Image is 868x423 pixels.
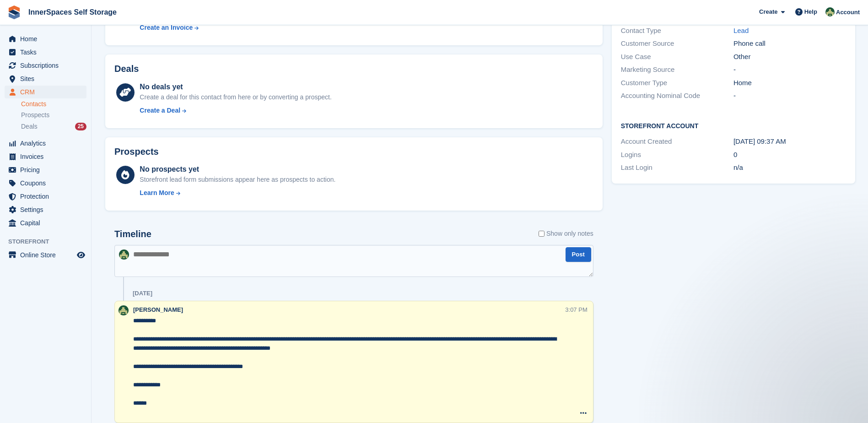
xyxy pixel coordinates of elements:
span: Protection [20,190,75,203]
span: Storefront [8,237,91,246]
a: menu [5,46,86,59]
span: CRM [20,86,75,98]
input: Show only notes [539,229,545,239]
a: menu [5,217,86,229]
div: Home [733,78,846,88]
a: Deals 25 [21,122,86,131]
span: Coupons [20,177,75,190]
div: Phone call [733,38,846,49]
span: Online Store [20,249,75,261]
span: Sites [20,72,75,85]
div: [DATE] [133,290,152,297]
span: Capital [20,217,75,229]
a: Create an Invoice [140,23,262,33]
div: 3:07 PM [565,305,587,314]
a: menu [5,137,86,150]
div: Learn More [140,188,174,198]
div: 25 [75,123,86,130]
a: menu [5,203,86,216]
a: menu [5,249,86,261]
div: Customer Type [621,78,733,88]
div: [DATE] 09:37 AM [733,136,846,147]
span: Analytics [20,137,75,150]
div: Marketing Source [621,65,733,75]
a: Prospects [21,110,86,120]
span: Create [759,7,777,16]
div: Contact Type [621,26,733,36]
img: Paula Amey [119,249,129,260]
div: Accounting Nominal Code [621,91,733,101]
span: Settings [20,203,75,216]
div: n/a [733,163,846,173]
div: Other [733,52,846,62]
a: menu [5,163,86,176]
div: 0 [733,150,846,160]
div: - [733,91,846,101]
button: Post [566,247,591,262]
a: menu [5,86,86,98]
a: menu [5,33,86,45]
span: Help [804,7,817,16]
h2: Timeline [114,229,151,239]
div: Logins [621,150,733,160]
a: Learn More [140,188,335,198]
div: No prospects yet [140,164,335,175]
div: - [733,65,846,75]
div: No deals yet [140,81,331,92]
img: stora-icon-8386f47178a22dfd0bd8f6a31ec36ba5ce8667c1dd55bd0f319d3a0aa187defe.svg [7,5,21,19]
div: Create a Deal [140,106,180,115]
a: InnerSpaces Self Storage [25,5,120,20]
div: Last Login [621,163,733,173]
a: menu [5,150,86,163]
div: Create an Invoice [140,23,193,33]
a: menu [5,59,86,72]
label: Show only notes [539,229,593,239]
span: Home [20,33,75,45]
h2: Deals [114,64,139,74]
a: Preview store [75,249,86,260]
div: Account Created [621,136,733,147]
div: Use Case [621,52,733,62]
a: Lead [733,27,749,34]
div: Customer Source [621,38,733,49]
div: Create a deal for this contact from here or by converting a prospect. [140,92,331,102]
h2: Prospects [114,146,159,157]
span: Deals [21,122,38,131]
span: Prospects [21,111,49,119]
img: Paula Amey [119,305,129,315]
span: Tasks [20,46,75,59]
div: Storefront lead form submissions appear here as prospects to action. [140,175,335,184]
a: Contacts [21,100,86,108]
img: Paula Amey [825,7,835,16]
span: Subscriptions [20,59,75,72]
a: menu [5,190,86,203]
a: menu [5,177,86,190]
span: [PERSON_NAME] [133,306,183,313]
a: menu [5,72,86,85]
span: Invoices [20,150,75,163]
h2: Storefront Account [621,121,846,130]
span: Pricing [20,163,75,176]
a: Create a Deal [140,106,331,115]
span: Account [836,8,860,17]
